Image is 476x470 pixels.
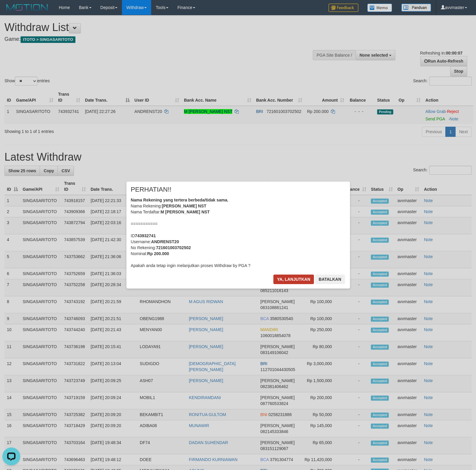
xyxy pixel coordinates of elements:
b: ANDRENST20 [151,239,179,244]
span: PERHATIAN!! [131,187,172,193]
b: 721601003702502 [156,245,191,250]
button: Ya, lanjutkan [273,274,314,284]
div: Nama Rekening: Nama Terdaftar: =========== ID Username: No Rekening: Nominal: Apakah anda tetap i... [131,197,345,269]
b: M [PERSON_NAME] NST [161,210,210,214]
b: Nama Rekening yang tertera berbeda/tidak sama. [131,198,229,202]
button: Batalkan [315,274,345,284]
button: Open LiveChat chat widget [2,2,20,20]
b: [PERSON_NAME] NST [162,204,206,208]
b: 743932741 [135,233,156,238]
b: Rp 200.000 [147,251,169,256]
